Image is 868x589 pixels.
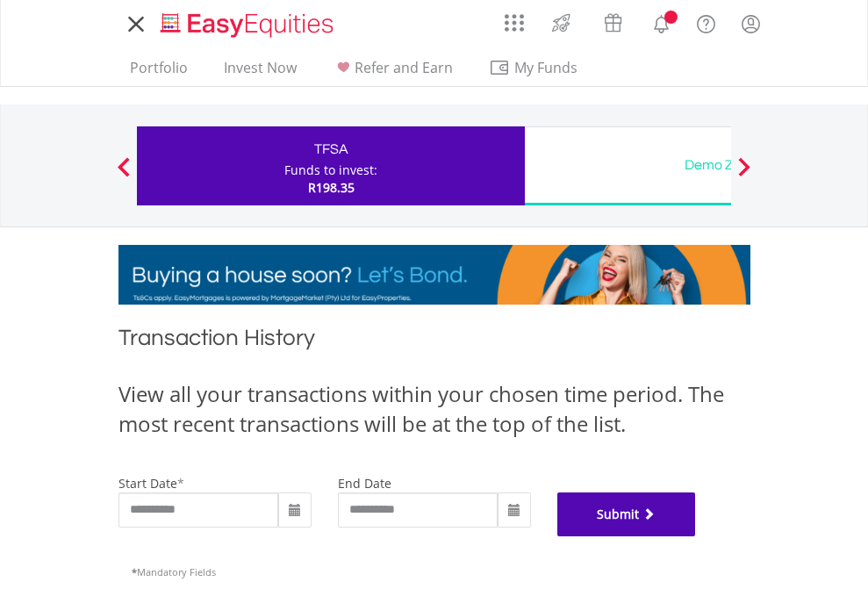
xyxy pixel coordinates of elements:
[132,565,216,578] span: Mandatory Fields
[326,59,460,86] a: Refer and Earn
[599,9,628,37] img: vouchers-v2.svg
[118,322,750,362] h1: Transaction History
[587,4,639,37] a: Vouchers
[355,58,453,77] span: Refer and Earn
[118,475,177,492] label: start date
[308,179,355,196] span: R198.35
[639,4,684,40] a: Notifications
[123,59,195,86] a: Portfolio
[284,162,377,179] div: Funds to invest:
[727,166,762,183] button: Next
[217,59,304,86] a: Invest Now
[154,4,341,40] a: Home page
[489,56,604,79] span: My Funds
[728,4,773,43] a: My Profile
[147,137,514,162] div: TFSA
[684,4,728,40] a: FAQ's and Support
[106,166,141,183] button: Previous
[157,11,341,40] img: EasyEquities_Logo.png
[547,9,576,37] img: thrive-v2.svg
[493,4,535,32] a: AppsGrid
[505,13,524,32] img: grid-menu-icon.svg
[118,379,750,440] div: View all your transactions within your chosen time period. The most recent transactions will be a...
[557,492,696,536] button: Submit
[338,475,391,492] label: end date
[118,245,750,305] img: EasyMortage Promotion Banner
